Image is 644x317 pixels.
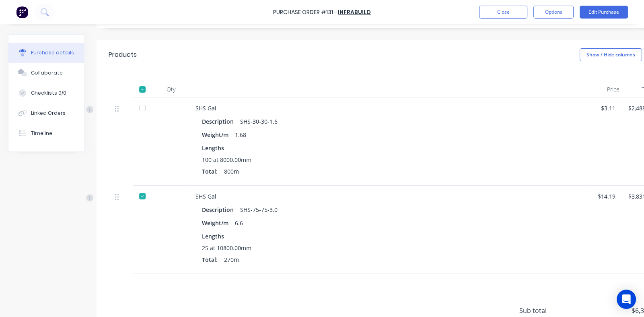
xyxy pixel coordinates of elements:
[598,104,615,112] div: $3.11
[202,255,218,264] span: Total:
[235,217,243,229] div: 6.6
[109,50,137,60] div: Products
[31,130,52,137] div: Timeline
[202,167,218,176] span: Total:
[598,192,615,201] div: $14.19
[31,89,66,97] div: Checklists 0/0
[617,290,636,309] div: Open Intercom Messenger
[31,69,63,77] div: Collaborate
[202,129,235,141] div: Weight/m
[153,81,189,97] div: Qty
[235,129,246,141] div: 1.68
[224,255,239,264] span: 270m
[8,103,84,123] button: Linked Orders
[580,6,628,19] button: Edit Purchase
[202,155,251,164] span: 100 at 8000.00mm
[16,6,28,18] img: Factory
[31,110,66,117] div: Linked Orders
[224,167,239,176] span: 800m
[8,83,84,103] button: Checklists 0/0
[240,116,278,127] div: SHS-30-30-1.6
[195,104,585,112] div: SHS Gal
[479,6,527,19] button: Close
[202,204,240,215] div: Description
[202,116,240,127] div: Description
[8,63,84,83] button: Collaborate
[240,204,278,215] div: SHS-75-75-3.0
[338,8,371,16] a: Infrabuild
[519,306,580,315] span: Sub total
[533,6,574,19] button: Options
[580,48,642,61] button: Show / Hide columns
[202,232,224,240] span: Lengths
[8,123,84,143] button: Timeline
[202,244,251,252] span: 25 at 10800.00mm
[591,81,626,97] div: Price
[273,8,337,17] div: Purchase Order #131 -
[195,192,585,201] div: SHS Gal
[8,43,84,63] button: Purchase details
[202,144,224,152] span: Lengths
[202,217,235,229] div: Weight/m
[31,49,74,56] div: Purchase details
